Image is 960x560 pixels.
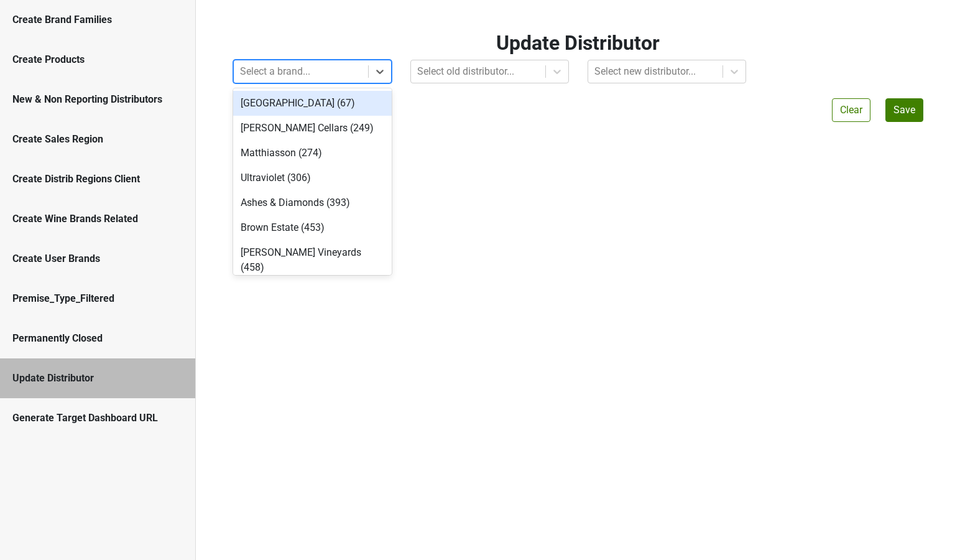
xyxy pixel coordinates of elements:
div: Create Brand Families [12,12,183,27]
div: Ashes & Diamonds (393) [233,190,392,215]
div: [PERSON_NAME] Cellars (249) [233,116,392,141]
h2: Update Distributor [233,31,923,55]
div: Create Products [12,52,183,67]
div: Create Sales Region [12,132,183,147]
div: Matthiasson (274) [233,141,392,166]
div: Create User Brands [12,251,183,266]
div: [GEOGRAPHIC_DATA] (67) [233,91,392,116]
div: Premise_Type_Filtered [12,291,183,306]
button: Clear [832,98,870,122]
div: Create Wine Brands Related [12,212,183,226]
div: [PERSON_NAME] Vineyards (458) [233,240,392,280]
button: Save [885,98,923,122]
div: Update Distributor [12,371,183,386]
div: Permanently Closed [12,331,183,346]
div: Generate Target Dashboard URL [12,411,183,426]
div: Brown Estate (453) [233,215,392,240]
div: Create Distrib Regions Client [12,172,183,187]
div: Ultraviolet (306) [233,166,392,190]
div: New & Non Reporting Distributors [12,92,183,107]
